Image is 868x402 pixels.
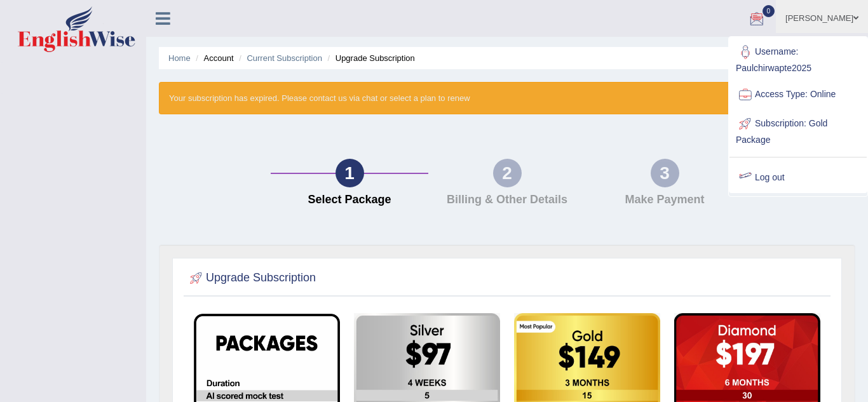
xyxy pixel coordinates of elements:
[729,109,867,152] a: Subscription: Gold Package
[729,37,867,80] a: Username: Paulchirwapte2025
[763,5,775,17] span: 0
[168,53,191,63] a: Home
[325,52,415,64] li: Upgrade Subscription
[592,194,737,206] h4: Make Payment
[187,269,316,288] h2: Upgrade Subscription
[493,159,522,187] div: 2
[277,194,422,206] h4: Select Package
[651,159,679,187] div: 3
[247,53,322,63] a: Current Subscription
[435,194,580,206] h4: Billing & Other Details
[193,52,233,64] li: Account
[159,82,855,114] div: Your subscription has expired. Please contact us via chat or select a plan to renew
[729,163,867,192] a: Log out
[336,159,364,187] div: 1
[729,80,867,109] a: Access Type: Online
